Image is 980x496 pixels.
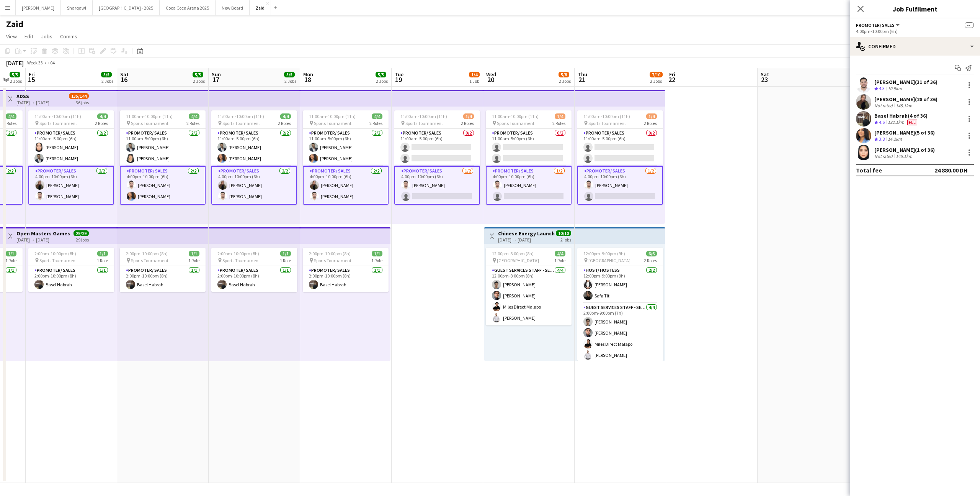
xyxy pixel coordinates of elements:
[577,303,663,363] app-card-role: Guest Services Staff - Senior4/42:00pm-9:00pm (7h)[PERSON_NAME][PERSON_NAME]Miles Direct Malapo[P...
[120,166,206,205] app-card-role: Promoter/ Sales2/24:00pm-10:00pm (6h)[PERSON_NAME][PERSON_NAME]
[24,33,33,40] span: Edit
[394,75,403,84] span: 19
[469,72,480,77] span: 1/4
[486,248,572,325] div: 12:00pm-8:00pm (8h)4/4 [GEOGRAPHIC_DATA]1 RoleGuest Services Staff - Senior4/412:00pm-8:00pm (8h)...
[211,266,297,292] app-card-role: Promoter/ Sales1/12:00pm-10:00pm (8h)Basel Habrah
[28,75,35,84] span: 15
[6,113,16,119] span: 4/4
[28,110,114,205] div: 11:00am-10:00pm (11h)4/4 Sports Tournament2 RolesPromoter/ Sales2/211:00am-5:00pm (6h)[PERSON_NAM...
[874,79,938,85] div: [PERSON_NAME] (31 of 36)
[21,31,36,41] a: Edit
[119,75,129,84] span: 16
[369,120,382,126] span: 2 Roles
[552,120,565,126] span: 2 Roles
[6,59,24,67] div: [DATE]
[759,75,769,84] span: 23
[16,93,49,100] h3: ADSS
[120,110,206,205] app-job-card: 11:00am-10:00pm (11h)4/4 Sports Tournament2 RolesPromoter/ Sales2/211:00am-5:00pm (6h)[PERSON_NAM...
[644,258,657,263] span: 2 Roles
[486,266,572,325] app-card-role: Guest Services Staff - Senior4/412:00pm-8:00pm (8h)[PERSON_NAME][PERSON_NAME]Miles Direct Malapo[...
[160,0,216,15] button: Coca Coca Arena 2025
[250,0,271,15] button: Zaid
[405,120,443,126] span: Sports Tournament
[556,230,571,236] span: 10/10
[555,113,565,119] span: 1/4
[650,72,663,77] span: 7/10
[95,120,108,126] span: 2 Roles
[211,110,297,205] app-job-card: 11:00am-10:00pm (11h)4/4 Sports Tournament2 RolesPromoter/ Sales2/211:00am-5:00pm (6h)[PERSON_NAM...
[120,248,206,292] app-job-card: 2:00pm-10:00pm (8h)1/1 Sports Tournament1 RolePromoter/ Sales1/12:00pm-10:00pm (8h)Basel Habrah
[16,230,70,237] h3: Open Masters Games
[394,129,480,166] app-card-role: Promoter/ Sales0/211:00am-5:00pm (6h)
[212,71,221,78] span: Sun
[120,266,206,292] app-card-role: Promoter/ Sales1/12:00pm-10:00pm (8h)Basel Habrah
[376,72,386,77] span: 5/5
[41,33,52,40] span: Jobs
[3,120,16,126] span: 2 Roles
[577,266,663,303] app-card-role: Host/ Hostess2/212:00pm-9:00pm (9h)[PERSON_NAME]Safa Titi
[101,72,112,77] span: 5/5
[76,236,89,243] div: 29 jobs
[372,251,382,256] span: 1/1
[120,71,129,78] span: Sat
[303,166,389,205] app-card-role: Promoter/ Sales2/24:00pm-10:00pm (6h)[PERSON_NAME][PERSON_NAME]
[486,110,572,205] app-job-card: 11:00am-10:00pm (11h)1/4 Sports Tournament2 RolesPromoter/ Sales0/211:00am-5:00pm (6h) Promoter/ ...
[577,248,663,361] app-job-card: 12:00pm-9:00pm (9h)6/6 [GEOGRAPHIC_DATA]2 RolesHost/ Hostess2/212:00pm-9:00pm (9h)[PERSON_NAME]Sa...
[555,251,565,256] span: 4/4
[314,120,351,126] span: Sports Tournament
[856,166,882,174] div: Total fee
[577,166,663,205] app-card-role: Promoter/ Sales1/24:00pm-10:00pm (6h)[PERSON_NAME]
[189,251,199,256] span: 1/1
[302,75,313,84] span: 18
[280,113,291,119] span: 4/4
[583,113,630,119] span: 11:00am-10:00pm (11h)
[303,71,313,78] span: Mon
[874,153,894,159] div: Not rated
[874,146,935,153] div: [PERSON_NAME] (1 of 36)
[97,251,108,256] span: 1/1
[222,120,260,126] span: Sports Tournament
[394,166,480,205] app-card-role: Promoter/ Sales1/24:00pm-10:00pm (6h)[PERSON_NAME]
[314,258,351,263] span: Sports Tournament
[34,113,81,119] span: 11:00am-10:00pm (11h)
[874,129,935,136] div: [PERSON_NAME] (5 of 36)
[577,129,663,166] app-card-role: Promoter/ Sales0/211:00am-5:00pm (6h)
[6,33,17,40] span: View
[577,110,663,205] app-job-card: 11:00am-10:00pm (11h)1/4 Sports Tournament2 RolesPromoter/ Sales0/211:00am-5:00pm (6h) Promoter/ ...
[554,258,565,263] span: 1 Role
[886,136,903,143] div: 14.2km
[61,0,93,15] button: Sharqawi
[25,60,44,66] span: Week 33
[303,110,389,205] div: 11:00am-10:00pm (11h)4/4 Sports Tournament2 RolesPromoter/ Sales2/211:00am-5:00pm (6h)[PERSON_NAM...
[10,72,20,77] span: 5/5
[669,71,675,78] span: Fri
[211,248,297,292] app-job-card: 2:00pm-10:00pm (8h)1/1 Sports Tournament1 RolePromoter/ Sales1/12:00pm-10:00pm (8h)Basel Habrah
[485,75,496,84] span: 20
[850,37,980,56] div: Confirmed
[486,166,572,205] app-card-role: Promoter/ Sales1/24:00pm-10:00pm (6h)[PERSON_NAME]
[886,85,903,92] div: 10.9km
[400,113,447,119] span: 11:00am-10:00pm (11h)
[650,78,662,84] div: 2 Jobs
[894,103,914,108] div: 145.1km
[217,113,264,119] span: 11:00am-10:00pm (11h)
[907,120,917,125] span: Fee
[874,96,938,103] div: [PERSON_NAME] (28 of 36)
[560,236,571,243] div: 2 jobs
[189,113,199,119] span: 4/4
[34,251,76,256] span: 2:00pm-10:00pm (8h)
[668,75,675,84] span: 22
[97,113,108,119] span: 4/4
[280,251,291,256] span: 1/1
[559,72,569,77] span: 5/8
[278,120,291,126] span: 2 Roles
[559,78,571,84] div: 2 Jobs
[76,99,89,105] div: 36 jobs
[578,71,587,78] span: Thu
[879,119,885,125] span: 4.6
[10,78,22,84] div: 2 Jobs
